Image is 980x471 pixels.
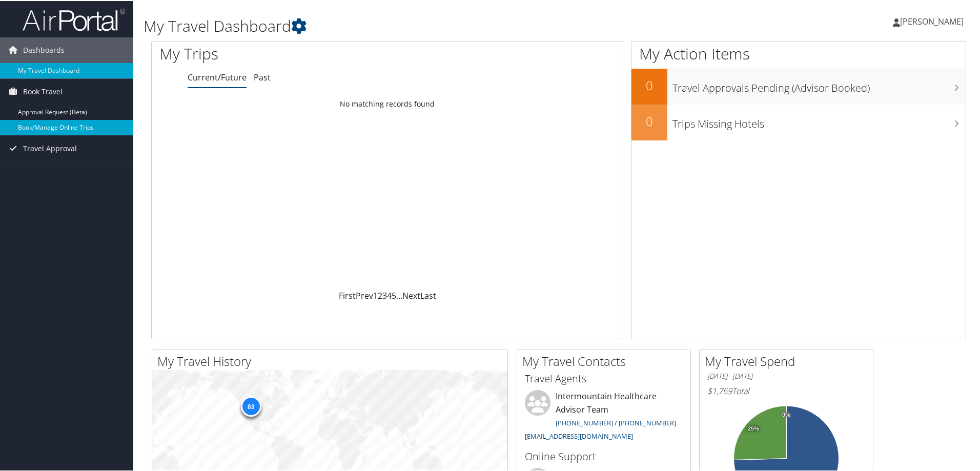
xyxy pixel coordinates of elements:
[159,42,419,64] h1: My Trips
[23,78,63,104] span: Book Travel
[672,111,966,130] h3: Trips Missing Hotels
[387,289,392,300] a: 4
[378,289,382,300] a: 2
[254,71,271,82] a: Past
[631,76,667,93] h2: 0
[707,371,865,380] h6: [DATE] - [DATE]
[522,352,690,369] h2: My Travel Contacts
[556,417,676,426] a: [PHONE_NUMBER] / [PHONE_NUMBER]
[748,425,759,431] tspan: 25%
[396,289,402,300] span: …
[240,395,261,415] div: 63
[23,135,77,160] span: Travel Approval
[420,289,436,300] a: Last
[373,289,378,300] a: 1
[893,5,974,36] a: [PERSON_NAME]
[782,411,790,417] tspan: 0%
[707,384,732,396] span: $1,769
[525,448,683,463] h3: Online Support
[157,352,507,369] h2: My Travel History
[705,352,873,369] h2: My Travel Spend
[152,94,623,112] td: No matching records found
[23,7,125,31] img: airportal-logo.png
[402,289,420,300] a: Next
[520,389,688,444] li: Intermountain Healthcare Advisor Team
[525,431,633,440] a: [EMAIL_ADDRESS][DOMAIN_NAME]
[392,289,396,300] a: 5
[672,75,966,94] h3: Travel Approvals Pending (Advisor Booked)
[900,15,964,26] span: [PERSON_NAME]
[144,14,697,36] h1: My Travel Dashboard
[631,104,966,139] a: 0Trips Missing Hotels
[188,71,247,82] a: Current/Future
[707,384,865,396] h6: Total
[339,289,356,300] a: First
[382,289,387,300] a: 3
[631,42,966,64] h1: My Action Items
[525,371,683,385] h3: Travel Agents
[23,36,65,62] span: Dashboards
[356,289,373,300] a: Prev
[631,112,667,129] h2: 0
[631,68,966,104] a: 0Travel Approvals Pending (Advisor Booked)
